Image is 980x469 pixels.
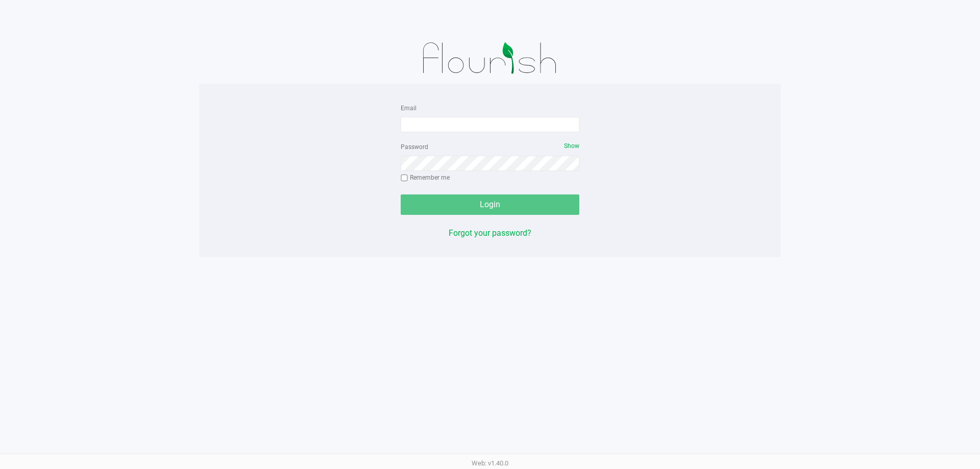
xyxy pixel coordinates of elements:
button: Forgot your password? [449,227,531,239]
label: Password [401,142,428,152]
span: Show [564,142,579,150]
input: Remember me [401,175,408,182]
span: Web: v1.40.0 [472,459,508,467]
label: Email [401,104,416,113]
label: Remember me [401,173,450,182]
